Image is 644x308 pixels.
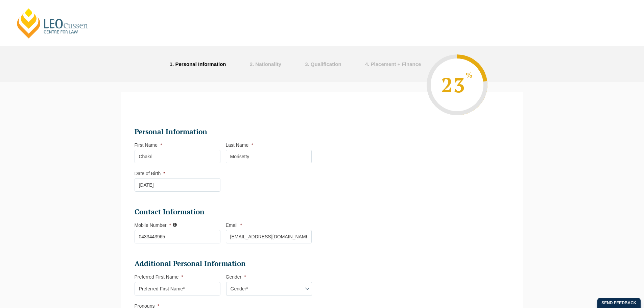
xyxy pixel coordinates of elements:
[135,259,312,268] h2: Additional Personal Information
[135,178,220,192] input: Date of Birth*
[250,61,253,67] span: 2
[599,263,627,291] iframe: LiveChat chat widget
[135,127,312,137] h2: Personal Information
[308,61,341,67] span: . Qualification
[135,207,312,217] h2: Contact Information
[170,61,172,67] span: 1
[440,71,474,98] span: 23
[135,150,220,163] input: First Name*
[226,222,242,228] label: Email
[226,274,246,280] label: Gender
[135,222,171,228] label: Mobile Number
[135,274,183,280] label: Preferred First Name
[135,230,220,243] input: Mobile No*
[253,61,281,67] span: . Nationality
[305,61,308,67] span: 3
[226,230,312,243] input: Email (Non-University)*
[135,282,220,295] input: Preferred First Name*
[15,7,90,39] a: [PERSON_NAME] Centre for Law
[172,61,226,67] span: . Personal Information
[135,142,162,148] label: First Name
[226,142,253,148] label: Last Name
[135,171,165,176] label: Date of Birth
[226,150,312,163] input: Last Name*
